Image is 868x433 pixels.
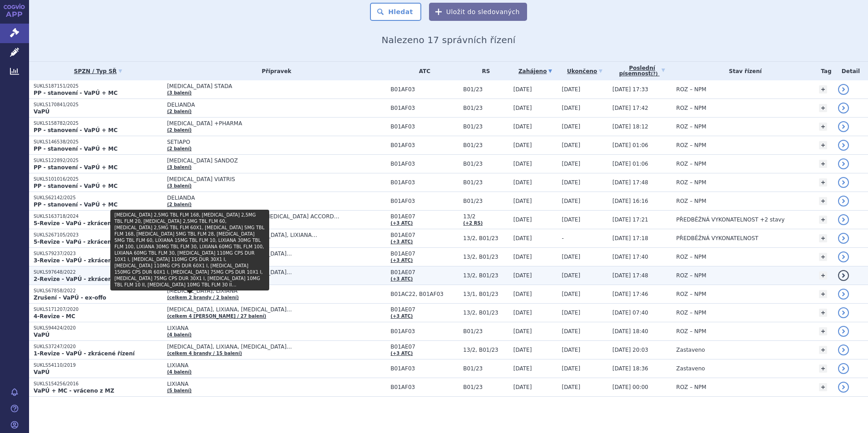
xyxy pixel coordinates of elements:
a: + [819,346,827,354]
a: + [819,178,827,187]
span: [DATE] 01:06 [612,161,648,167]
th: Přípravek [163,62,386,80]
a: Ukončeno [562,65,608,78]
p: SUKLS170841/2025 [34,102,163,108]
span: LIXIANA [167,325,386,331]
p: SUKLS267105/2023 [34,232,163,238]
span: [MEDICAL_DATA] ACCORD, [MEDICAL_DATA], LIXIANA… [167,232,386,238]
span: [DATE] [562,347,581,353]
span: 13/2, B01/23 [463,347,508,353]
p: SUKLS154256/2016 [34,381,163,387]
span: Nalezeno 17 správních řízení [381,34,515,45]
strong: 5-Revize - VaPú - zkrácené řízení [34,220,134,226]
span: [DATE] 07:40 [612,310,648,316]
span: [DATE] 17:18 [612,235,648,241]
a: + [819,123,827,131]
span: B01AC22, B01AF03 [390,291,459,297]
span: [DATE] [562,310,581,316]
span: 13/2, B01/23 [463,254,508,260]
a: detail [838,326,849,337]
span: [MEDICAL_DATA] STADA [167,83,386,89]
span: [DATE] [562,254,581,260]
span: B01/23 [463,198,508,204]
span: ROZ – NPM [676,86,706,93]
span: [DATE] 20:03 [612,347,648,353]
span: [DATE] [513,105,532,111]
a: + [819,364,827,373]
span: B01AF03 [390,161,459,167]
a: (celkem 4 [PERSON_NAME] / 27 balení) [167,314,266,319]
a: detail [838,121,849,132]
a: detail [838,233,849,244]
strong: 5-Revize - VaPú - zkrácené řízení [34,239,134,245]
span: PŘEDBĚŽNÁ VYKONATELNOST [676,235,759,241]
span: [DATE] 17:48 [612,179,648,186]
span: ROZ – NPM [676,161,706,167]
span: [DATE] [513,365,532,372]
strong: PP - stanovení - VaPÚ + MC [34,202,118,208]
span: - [562,235,564,241]
span: [DATE] [513,142,532,148]
a: + [819,253,827,261]
span: [DATE] 18:12 [612,123,648,130]
span: B01/23 [463,142,508,148]
a: (celkem 2 brandy / 2 balení) [167,295,239,300]
a: detail [838,382,849,393]
th: RS [459,62,508,80]
span: [DATE] [562,161,581,167]
span: ROZ – NPM [676,310,706,316]
p: SUKLS94424/2020 [34,325,163,331]
span: [DATE] [513,198,532,204]
span: PŘEDBĚŽNÁ VYKONATELNOST +2 stavy [676,216,785,223]
span: [DATE] [513,310,532,316]
a: detail [838,307,849,318]
span: ROZ – NPM [676,105,706,111]
span: [DATE] 00:00 [612,384,648,390]
a: (3 balení) [167,183,192,188]
span: LIXIANA [167,362,386,369]
a: (celkem 6 brandů / 16 balení) [167,239,242,244]
span: [DATE] 17:42 [612,105,648,111]
span: ROZ – NPM [676,272,706,279]
p: SUKLS171207/2020 [34,306,163,313]
span: [DATE] 17:46 [612,291,648,297]
p: SUKLS67858/2022 [34,288,163,294]
span: ROZ – NPM [676,384,706,390]
span: [MEDICAL_DATA] +PHARMA [167,120,386,127]
span: B01AF03 [390,105,459,111]
span: [DATE] [562,216,581,223]
span: [MEDICAL_DATA] STADA, AXALTRA, [MEDICAL_DATA] ACCORD… [167,213,386,220]
a: (2 balení) [167,146,192,151]
span: [MEDICAL_DATA], LIXIANA, [MEDICAL_DATA]… [167,344,386,350]
a: + [819,104,827,112]
span: B01AE07 [390,213,459,220]
strong: 4-Revize - MC [34,313,75,320]
span: [DATE] [562,384,581,390]
span: B01/23 [463,123,508,130]
span: B01/23 [463,105,508,111]
span: SETIAPO [167,139,386,145]
button: Uložit do sledovaných [429,3,527,21]
span: [MEDICAL_DATA] SANDOZ [167,157,386,164]
a: detail [838,140,849,151]
p: SUKLS122892/2025 [34,157,163,164]
a: (+3 ATC) [390,314,413,319]
p: SUKLS163718/2024 [34,213,163,220]
span: [DATE] [513,272,532,279]
strong: VaPÚ [34,108,49,115]
span: B01AE07 [390,251,459,257]
a: (4 balení) [167,369,192,374]
span: [MEDICAL_DATA], LIXIANA [167,288,386,294]
span: [DATE] [513,328,532,335]
strong: 1-Revize - VaPÚ - zkrácené řízení [34,350,135,357]
strong: PP - stanovení - VaPÚ + MC [34,183,118,189]
span: [DATE] 16:16 [612,198,648,204]
span: [DATE] [562,291,581,297]
a: (3 balení) [167,90,192,95]
span: B01AF03 [390,86,459,93]
strong: VaPÚ [34,369,49,375]
span: [DATE] [513,123,532,130]
span: [DATE] [513,254,532,260]
a: + [819,383,827,391]
span: ROZ – NPM [676,328,706,335]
